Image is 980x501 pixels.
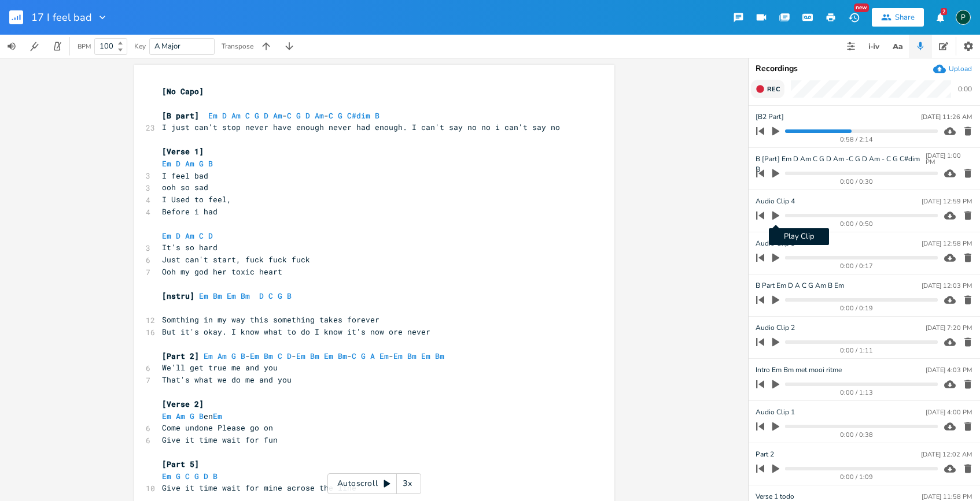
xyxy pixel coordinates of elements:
[162,182,208,192] span: ooh so sad
[278,351,282,361] span: C
[347,110,370,121] span: C#dim
[287,110,292,121] span: C
[194,471,199,481] span: G
[199,158,204,169] span: G
[31,12,92,23] span: 17 I feel bad
[776,432,938,438] div: 0:00 / 0:38
[756,238,795,249] span: Audio Clip 3
[776,305,938,311] div: 0:00 / 0:19
[352,351,356,361] span: C
[361,351,366,361] span: G
[204,471,208,481] span: D
[241,291,250,301] span: Bm
[162,206,218,217] span: Before i had
[255,110,259,121] span: G
[756,322,795,333] span: Audio Clip 2
[162,351,199,361] span: [Part 2]
[190,411,194,421] span: G
[218,351,227,361] span: Am
[162,483,356,493] span: Give it time wait for mine acrose the line
[949,64,972,73] div: Upload
[185,471,190,481] span: C
[776,179,938,185] div: 0:00 / 0:30
[185,231,194,241] span: Am
[162,422,273,433] span: Come undone Please go on
[222,43,253,50] div: Transpose
[162,146,204,157] span: [Verse 1]
[162,266,282,277] span: Ooh my god her toxic heart
[393,351,403,361] span: Em
[264,351,273,361] span: Bm
[926,325,972,331] div: [DATE] 7:20 PM
[310,351,319,361] span: Bm
[329,110,333,121] span: C
[895,12,915,23] div: Share
[162,254,310,265] span: Just can't start, fuck fuck fuck
[776,389,938,396] div: 0:00 / 1:13
[162,86,204,97] span: [No Capo]
[227,291,236,301] span: Em
[941,8,947,15] div: 2
[767,85,780,94] span: Rec
[956,10,971,25] div: Piepo
[162,411,171,421] span: Em
[768,206,783,225] button: Play Clip
[921,114,972,120] div: [DATE] 11:26 AM
[756,280,844,291] span: B Part Em D A C G Am B Em
[756,365,842,376] span: Intro Em Bm met mooi ritme
[176,231,180,241] span: D
[176,471,180,481] span: G
[273,110,282,121] span: Am
[776,136,938,143] div: 0:58 / 2:14
[162,194,231,205] span: I Used to feel,
[296,110,301,121] span: G
[78,43,91,50] div: BPM
[162,158,171,169] span: Em
[756,112,784,123] span: [B2 Part]
[926,409,972,415] div: [DATE] 4:00 PM
[208,110,218,121] span: Em
[208,158,213,169] span: B
[327,473,421,494] div: Autoscroll
[162,399,204,409] span: [Verse 2]
[162,291,194,301] span: [nstru]
[199,411,204,421] span: B
[162,411,227,421] span: en
[338,351,347,361] span: Bm
[208,231,213,241] span: D
[756,407,795,418] span: Audio Clip 1
[756,65,973,73] div: Recordings
[375,110,380,121] span: B
[264,110,268,121] span: D
[162,314,380,325] span: Somthing in my way this something takes forever
[162,351,454,361] span: - - - -
[926,367,972,373] div: [DATE] 4:03 PM
[922,240,972,247] div: [DATE] 12:58 PM
[162,374,292,385] span: That's what we do me and you
[926,153,972,165] div: [DATE] 1:00 PM
[162,110,199,121] span: [B part]
[756,196,795,207] span: Audio Clip 4
[199,291,208,301] span: Em
[162,362,278,373] span: We'll get true me and you
[245,110,250,121] span: C
[305,110,310,121] span: D
[287,351,292,361] span: D
[338,110,342,121] span: G
[268,291,273,301] span: C
[162,459,199,469] span: [Part 5]
[162,326,430,337] span: But it's okay. I know what to do I know it's now ore never
[407,351,417,361] span: Bm
[241,351,245,361] span: B
[956,4,971,31] button: P
[199,231,204,241] span: C
[287,291,292,301] span: B
[296,351,305,361] span: Em
[751,80,784,98] button: Rec
[922,198,972,205] div: [DATE] 12:59 PM
[176,411,185,421] span: Am
[842,7,865,28] button: New
[162,242,218,253] span: It's so hard
[315,110,324,121] span: Am
[213,471,218,481] span: B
